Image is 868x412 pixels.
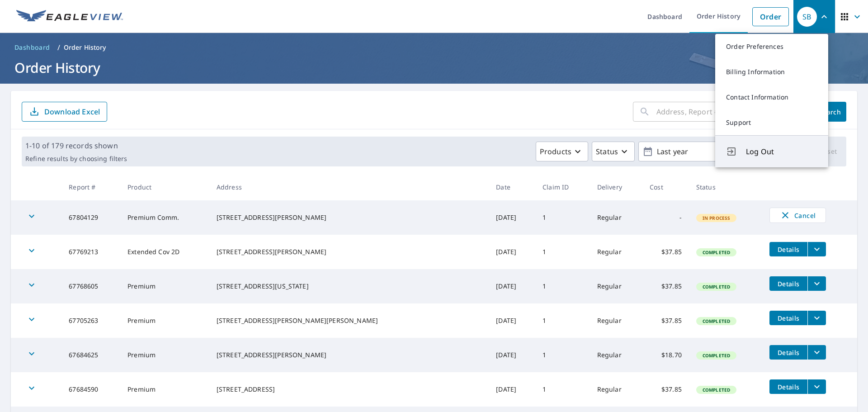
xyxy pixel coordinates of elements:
button: detailsBtn-67684625 [769,345,807,360]
td: Regular [590,303,643,338]
td: 1 [535,372,590,407]
td: 1 [535,200,590,235]
td: 1 [535,269,590,303]
img: EV Logo [16,10,123,24]
td: Regular [590,235,643,269]
th: Address [209,174,489,200]
td: Regular [590,338,643,372]
span: Log Out [746,146,817,157]
td: Premium [120,338,209,372]
span: Dashboard [14,43,50,52]
td: Regular [590,269,643,303]
button: Search [814,102,846,122]
a: Support [715,110,828,135]
li: / [57,42,60,53]
th: Delivery [590,174,643,200]
td: Premium [120,372,209,407]
td: Regular [590,200,643,235]
td: Regular [590,372,643,407]
td: [DATE] [489,372,535,407]
td: Premium Comm. [120,200,209,235]
a: Order [752,7,789,26]
button: Last year [638,142,774,161]
td: 67769213 [61,235,120,269]
td: $37.85 [642,372,689,407]
th: Product [120,174,209,200]
button: Products [536,142,588,161]
span: Completed [697,387,736,393]
input: Address, Report #, Claim ID, etc. [656,99,807,124]
td: - [642,200,689,235]
button: filesDropdownBtn-67684590 [807,379,826,394]
td: [DATE] [489,200,535,235]
span: Details [775,245,802,254]
div: [STREET_ADDRESS][PERSON_NAME][PERSON_NAME] [217,316,482,325]
p: Refine results by choosing filters [25,155,127,163]
button: Status [592,142,635,161]
span: Details [775,314,802,322]
a: Order Preferences [715,34,828,59]
td: 1 [535,303,590,338]
button: detailsBtn-67769213 [769,242,807,256]
button: filesDropdownBtn-67769213 [807,242,826,256]
div: [STREET_ADDRESS][PERSON_NAME] [217,350,482,360]
div: [STREET_ADDRESS] [217,385,482,394]
span: Search [821,108,839,116]
td: Premium [120,303,209,338]
div: [STREET_ADDRESS][US_STATE] [217,282,482,291]
th: Report # [61,174,120,200]
td: 67684625 [61,338,120,372]
p: 1-10 of 179 records shown [25,140,127,151]
span: Completed [697,249,736,256]
span: Cancel [779,210,816,221]
button: Download Excel [22,102,107,122]
td: 1 [535,338,590,372]
td: $18.70 [642,338,689,372]
td: $37.85 [642,235,689,269]
button: filesDropdownBtn-67768605 [807,276,826,291]
th: Claim ID [535,174,590,200]
th: Date [489,174,535,200]
td: [DATE] [489,269,535,303]
button: Cancel [769,208,826,223]
button: filesDropdownBtn-67684625 [807,345,826,360]
div: SB [797,7,817,27]
p: Order History [64,43,106,52]
a: Contact Information [715,85,828,110]
p: Products [540,146,571,157]
p: Download Excel [44,107,100,117]
span: Completed [697,318,736,324]
button: detailsBtn-67768605 [769,276,807,291]
td: 1 [535,235,590,269]
span: Details [775,383,802,391]
span: Details [775,348,802,357]
a: Billing Information [715,59,828,85]
span: In Process [697,215,736,221]
td: [DATE] [489,303,535,338]
th: Status [689,174,762,200]
td: [DATE] [489,338,535,372]
div: [STREET_ADDRESS][PERSON_NAME] [217,213,482,222]
span: Completed [697,352,736,359]
button: filesDropdownBtn-67705263 [807,311,826,325]
td: $37.85 [642,303,689,338]
td: $37.85 [642,269,689,303]
td: Extended Cov 2D [120,235,209,269]
button: detailsBtn-67684590 [769,379,807,394]
span: Completed [697,284,736,290]
button: detailsBtn-67705263 [769,311,807,325]
td: 67705263 [61,303,120,338]
div: [STREET_ADDRESS][PERSON_NAME] [217,247,482,256]
th: Cost [642,174,689,200]
td: [DATE] [489,235,535,269]
td: Premium [120,269,209,303]
p: Last year [653,144,759,160]
button: Log Out [715,135,828,167]
p: Status [596,146,618,157]
a: Dashboard [11,40,54,55]
td: 67804129 [61,200,120,235]
td: 67684590 [61,372,120,407]
h1: Order History [11,58,857,77]
nav: breadcrumb [11,40,857,55]
span: Details [775,279,802,288]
